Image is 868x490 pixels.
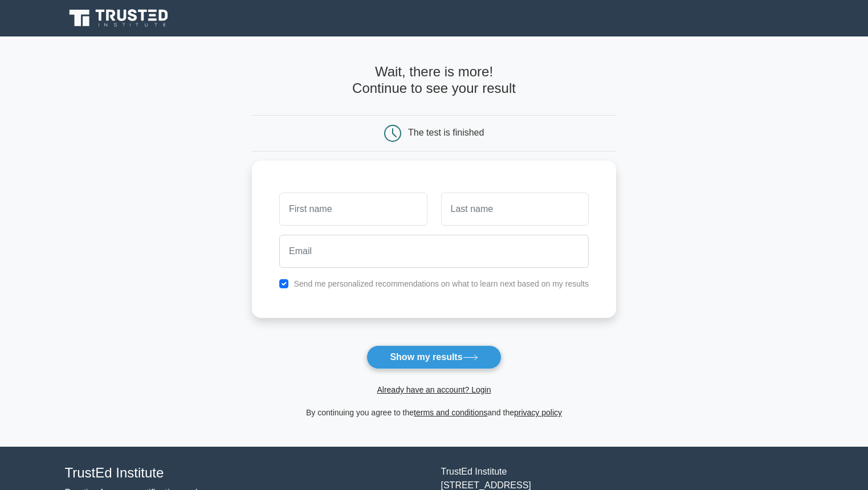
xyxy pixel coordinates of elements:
input: Last name [441,193,589,226]
div: By continuing you agree to the and the [245,406,623,419]
button: Show my results [366,345,501,369]
h4: TrustEd Institute [65,465,427,481]
input: Email [279,235,589,268]
label: Send me personalized recommendations on what to learn next based on my results [294,279,589,288]
h4: Wait, there is more! Continue to see your result [252,64,616,97]
div: The test is finished [408,128,484,137]
a: terms and conditions [414,408,487,417]
a: Already have an account? Login [377,385,491,394]
input: First name [279,193,427,226]
a: privacy policy [514,408,562,417]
